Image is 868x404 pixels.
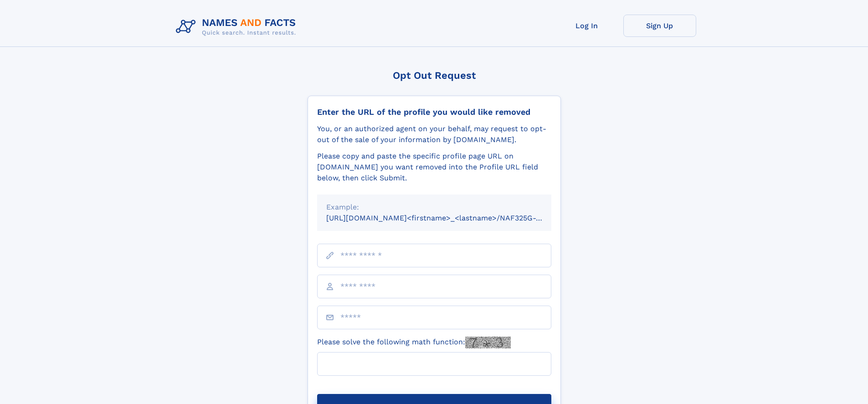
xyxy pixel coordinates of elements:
[326,202,542,213] div: Example:
[308,70,561,81] div: Opt Out Request
[317,123,551,145] div: You, or an authorized agent on your behalf, may request to opt-out of the sale of your informatio...
[317,107,551,117] div: Enter the URL of the profile you would like removed
[550,15,623,37] a: Log In
[623,15,696,37] a: Sign Up
[326,214,569,222] small: [URL][DOMAIN_NAME]<firstname>_<lastname>/NAF325G-xxxxxxxx
[317,151,551,184] div: Please copy and paste the specific profile page URL on [DOMAIN_NAME] you want removed into the Pr...
[317,337,511,348] label: Please solve the following math function:
[172,15,303,39] img: Logo Names and Facts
